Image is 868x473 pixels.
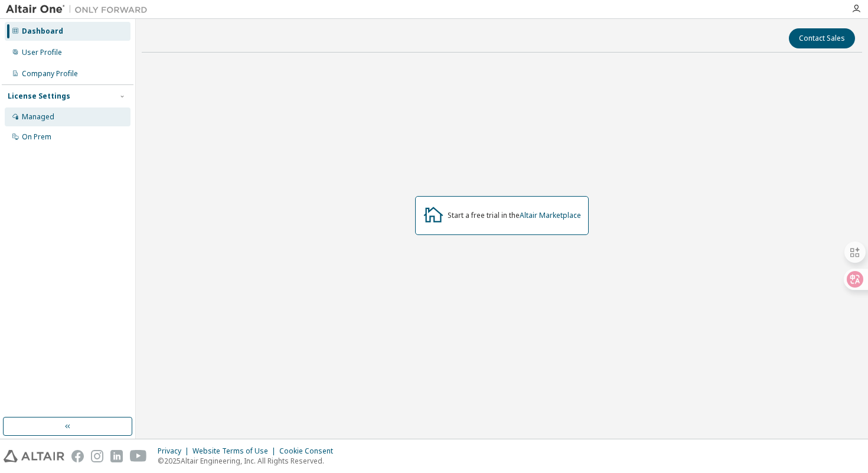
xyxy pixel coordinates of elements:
[71,450,84,462] img: facebook.svg
[4,450,64,462] img: altair_logo.svg
[789,28,855,48] button: Contact Sales
[130,450,147,462] img: youtube.svg
[279,446,340,456] div: Cookie Consent
[8,92,70,101] div: License Settings
[22,132,51,142] div: On Prem
[520,210,581,220] a: Altair Marketplace
[91,450,103,462] img: instagram.svg
[158,456,340,466] p: © 2025 Altair Engineering, Inc. All Rights Reserved.
[448,211,581,220] div: Start a free trial in the
[110,450,123,462] img: linkedin.svg
[22,69,78,79] div: Company Profile
[22,27,63,36] div: Dashboard
[6,4,154,15] img: Altair One
[192,446,279,456] div: Website Terms of Use
[22,112,54,122] div: Managed
[158,446,192,456] div: Privacy
[22,48,62,57] div: User Profile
